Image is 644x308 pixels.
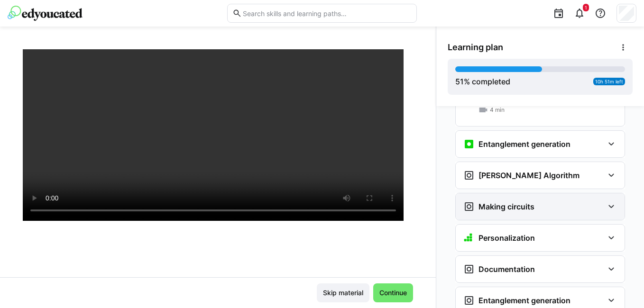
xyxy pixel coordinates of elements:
h3: Making circuits [478,202,534,211]
h3: Personalization [478,233,535,243]
button: Skip material [317,283,369,302]
span: 51 [455,77,464,86]
span: 10h 51m left [595,79,623,84]
span: 1 [585,5,587,10]
input: Search skills and learning paths… [242,9,412,18]
div: % completed [455,76,510,87]
h3: Entanglement generation [478,139,570,149]
span: Learning plan [448,42,503,53]
button: Continue [373,283,413,302]
span: Skip material [322,288,365,298]
span: Continue [378,288,408,298]
h3: Documentation [478,264,535,274]
h3: [PERSON_NAME] Algorithm [478,171,580,180]
h3: Entanglement generation [478,296,570,305]
span: 4 min [490,106,505,114]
